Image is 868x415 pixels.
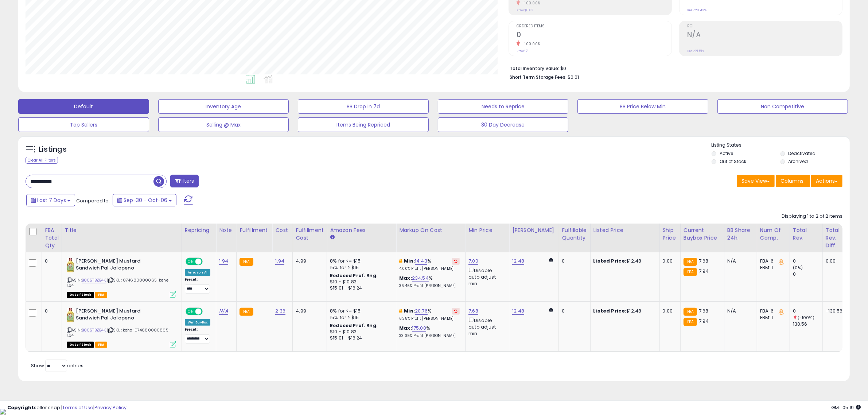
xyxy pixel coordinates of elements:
div: Disable auto adjust min [468,316,503,337]
span: Last 7 Days [37,197,66,204]
button: Non Competitive [717,99,848,114]
span: Compared to: [76,197,110,204]
p: Listing States: [712,142,850,149]
div: 8% for <= $15 [330,258,390,264]
span: 7.68 [699,307,709,314]
b: [PERSON_NAME] Mustard Sandwich Pal Jalapeno [76,258,164,273]
a: 175.00 [412,325,426,332]
small: FBA [684,308,697,316]
div: [PERSON_NAME] [512,226,556,234]
small: FBA [684,268,697,276]
div: Num of Comp. [760,226,787,242]
a: Terms of Use [62,404,93,411]
span: 7.94 [699,318,709,325]
div: 8% for <= $15 [330,308,390,314]
small: Prev: $8.63 [517,8,533,12]
div: % [399,258,460,271]
p: 4.00% Profit [PERSON_NAME] [399,266,460,271]
label: Active [720,150,733,156]
div: FBM: 1 [760,314,784,321]
button: Selling @ Max [158,117,289,132]
span: ROI [687,24,842,28]
div: $15.01 - $16.24 [330,285,390,291]
div: $12.48 [593,258,654,264]
div: Current Buybox Price [684,226,721,242]
div: 0 [562,308,584,314]
li: $0 [510,63,837,72]
img: 51MZKQPxGLL._SL40_.jpg [67,308,74,322]
th: The percentage added to the cost of goods (COGS) that forms the calculator for Min & Max prices. [396,224,466,252]
label: Out of Stock [720,158,746,164]
button: Save View [737,175,775,187]
div: 0.00 [663,308,675,314]
div: Ship Price [663,226,677,242]
span: 7.68 [699,257,709,264]
div: % [399,308,460,321]
div: 0 [793,308,822,314]
div: Disable auto adjust min [468,266,503,287]
b: Max: [399,325,412,331]
span: Ordered Items [517,24,672,28]
a: 7.00 [468,257,478,265]
span: OFF [202,309,213,315]
div: 130.56 [793,321,822,327]
small: -100.00% [520,41,541,47]
a: 12.48 [512,307,524,315]
div: N/A [727,258,751,264]
span: 2025-10-14 05:19 GMT [831,404,861,411]
strong: Copyright [7,404,34,411]
div: 15% for > $15 [330,314,390,321]
div: Total Rev. Diff. [826,226,845,249]
div: Repricing [185,226,213,234]
div: Clear All Filters [26,157,58,164]
small: FBA [684,258,697,266]
button: Items Being Repriced [298,117,429,132]
span: FBA [95,292,108,298]
span: All listings that are currently out of stock and unavailable for purchase on Amazon [67,342,94,348]
a: B005TBZB4K [82,277,106,283]
button: Default [18,99,149,114]
a: 1.94 [219,257,228,265]
div: BB Share 24h. [727,226,754,242]
div: 0.00 [663,258,675,264]
div: Displaying 1 to 2 of 2 items [782,213,842,220]
a: N/A [219,307,228,315]
span: Columns [781,177,803,185]
small: (-100%) [798,315,814,321]
div: Min Price [468,226,506,234]
div: Markup on Cost [399,226,462,234]
span: | SKU: kehe-074680000865-1.64 [67,327,171,338]
div: 0 [45,258,56,264]
span: $0.01 [568,74,579,81]
button: Inventory Age [158,99,289,114]
label: Deactivated [789,150,816,156]
b: Total Inventory Value: [510,65,559,71]
small: Prev: 17 [517,49,528,53]
div: FBA: 6 [760,308,784,314]
span: ON [186,309,195,315]
p: 33.09% Profit [PERSON_NAME] [399,333,460,338]
small: Prev: 20.43% [687,8,707,12]
button: BB Drop in 7d [298,99,429,114]
button: Filters [170,175,199,187]
span: 7.94 [699,268,709,275]
a: Privacy Policy [94,404,126,411]
button: Needs to Reprice [438,99,569,114]
small: (0%) [793,265,803,271]
b: Reduced Prof. Rng. [330,272,378,279]
button: Columns [776,175,810,187]
div: 4.99 [296,258,321,264]
div: $15.01 - $16.24 [330,335,390,341]
small: FBA [240,308,253,316]
div: Total Rev. [793,226,820,242]
span: ON [186,259,195,265]
div: 15% for > $15 [330,264,390,271]
div: Fulfillable Quantity [562,226,587,242]
b: Reduced Prof. Rng. [330,322,378,329]
div: Amazon AI [185,269,210,276]
p: 36.46% Profit [PERSON_NAME] [399,283,460,288]
p: 6.38% Profit [PERSON_NAME] [399,316,460,321]
small: Prev: 21.51% [687,49,704,53]
a: 7.68 [468,307,478,315]
span: | SKU: 074680000865-kehe-1.64 [67,277,171,288]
